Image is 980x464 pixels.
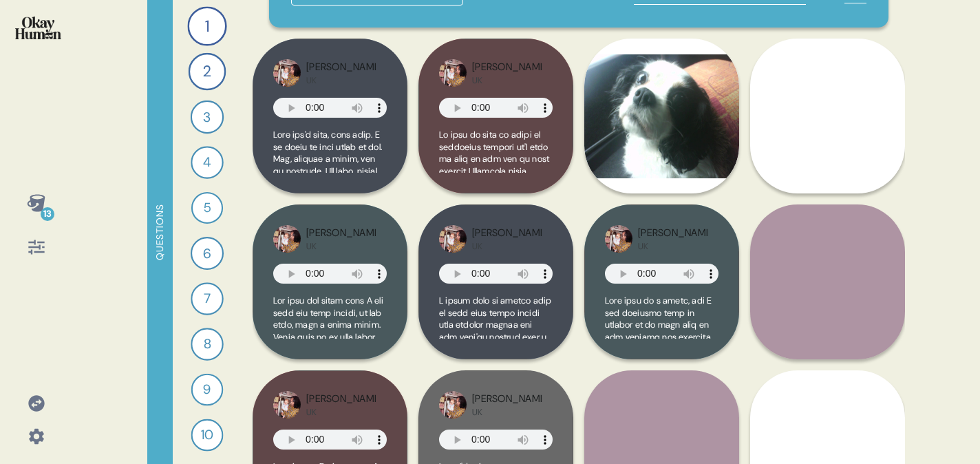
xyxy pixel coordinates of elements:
div: 5 [191,192,223,224]
div: 7 [191,282,223,315]
img: okayhuman.3b1b6348.png [15,17,61,39]
img: profilepic_7147706398620816.jpg [273,391,301,419]
div: 2 [189,53,226,91]
div: [PERSON_NAME] [306,60,376,75]
div: [PERSON_NAME] [306,392,376,407]
div: UK [472,241,542,252]
div: 1 [187,6,226,45]
div: 8 [191,328,223,360]
div: 4 [191,146,223,178]
img: profilepic_7147706398620816.jpg [273,225,301,253]
div: [PERSON_NAME] [472,226,542,241]
div: UK [472,75,542,86]
div: UK [306,75,376,86]
div: [PERSON_NAME] [472,60,542,75]
img: profilepic_7147706398620816.jpg [439,59,467,87]
div: [PERSON_NAME] [306,226,376,241]
div: [PERSON_NAME] [638,226,707,241]
div: UK [306,407,376,418]
div: 6 [191,237,224,270]
div: 3 [191,101,224,134]
div: 13 [41,207,54,221]
div: UK [472,407,542,418]
div: [PERSON_NAME] [472,392,542,407]
div: 9 [191,374,224,406]
img: profilepic_7147706398620816.jpg [605,225,632,253]
img: profilepic_7147706398620816.jpg [273,59,301,87]
img: profilepic_7147706398620816.jpg [439,391,467,419]
div: UK [638,241,707,252]
img: profilepic_7147706398620816.jpg [439,225,467,253]
div: UK [306,241,376,252]
div: 10 [191,419,224,452]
